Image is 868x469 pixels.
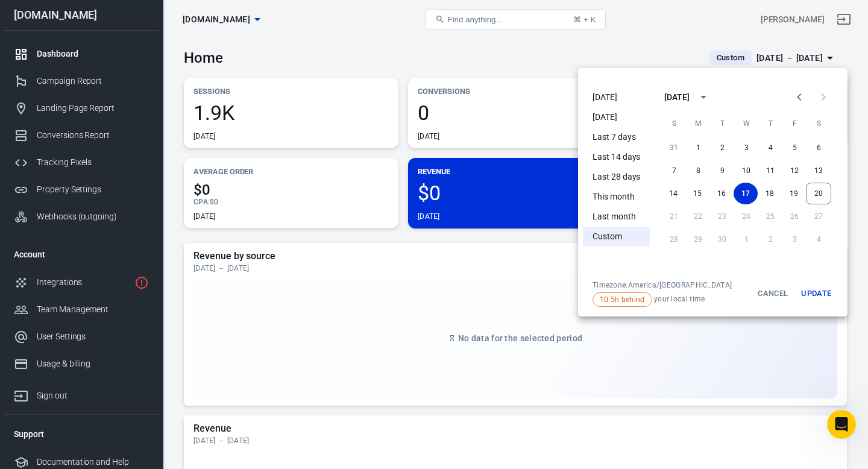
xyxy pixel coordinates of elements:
[664,91,690,104] div: [DATE]
[808,112,829,136] span: Saturday
[583,147,650,167] li: Last 14 days
[711,112,733,136] span: Tuesday
[710,137,734,159] button: 2
[807,160,831,181] button: 13
[686,137,710,159] button: 1
[662,137,686,159] button: 31
[734,160,758,181] button: 10
[593,280,732,290] div: Timezone: America/[GEOGRAPHIC_DATA]
[596,294,649,305] span: 10.5h behind
[685,183,709,204] button: 15
[583,207,650,227] li: Last month
[782,160,807,181] button: 12
[827,410,856,439] iframe: Intercom live chat
[784,112,805,136] span: Friday
[806,183,831,204] button: 20
[807,137,831,159] button: 6
[782,137,807,159] button: 5
[753,280,792,307] button: Cancel
[661,183,685,204] button: 14
[709,183,734,204] button: 16
[758,137,782,159] button: 4
[735,112,757,136] span: Wednesday
[593,292,732,307] span: your local time
[758,183,782,204] button: 18
[734,183,758,204] button: 17
[663,112,685,136] span: Sunday
[693,87,714,107] button: calendar view is open, switch to year view
[710,160,734,181] button: 9
[583,187,650,207] li: This month
[583,167,650,187] li: Last 28 days
[686,160,710,181] button: 8
[758,160,782,181] button: 11
[797,280,835,307] button: Update
[583,87,650,107] li: [DATE]
[583,107,650,127] li: [DATE]
[662,160,686,181] button: 7
[759,112,781,136] span: Thursday
[734,137,758,159] button: 3
[787,85,811,109] button: Previous month
[782,183,806,204] button: 19
[583,127,650,147] li: Last 7 days
[687,112,709,136] span: Monday
[583,227,650,247] li: Custom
